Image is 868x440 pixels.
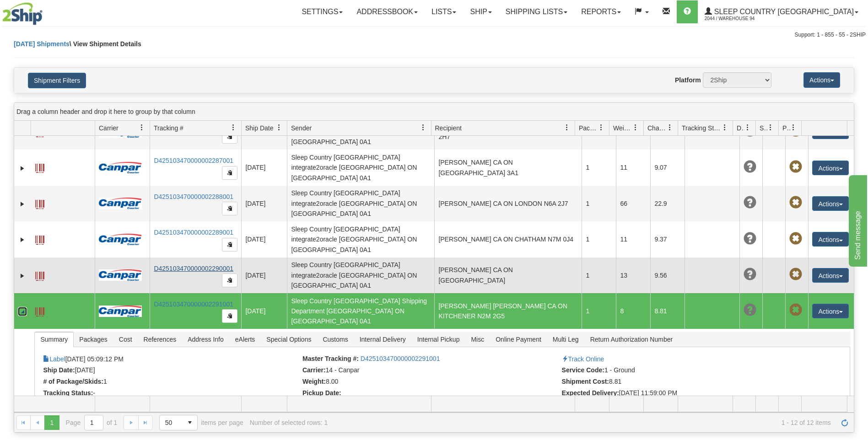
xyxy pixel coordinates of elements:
a: Expand [18,271,27,280]
strong: Master Tracking #: [302,355,359,362]
span: Unknown [744,161,756,173]
span: 2044 / Warehouse 94 [705,14,773,23]
a: Refresh [837,415,852,430]
a: Expand [18,235,27,244]
a: Sleep Country [GEOGRAPHIC_DATA] 2044 / Warehouse 94 [698,0,865,23]
a: Tracking Status filter column settings [717,120,733,135]
td: Sleep Country [GEOGRAPHIC_DATA] integrate2oracle [GEOGRAPHIC_DATA] ON [GEOGRAPHIC_DATA] 0A1 [287,150,434,185]
td: [PERSON_NAME] CA ON CHATHAM N7M 0J4 [434,221,582,257]
td: [DATE] [241,258,287,293]
a: Label [35,268,44,282]
a: Ship [463,0,498,23]
span: Sender [291,123,312,133]
td: 9.37 [650,221,685,257]
span: Page sizes drop down [159,415,198,430]
span: Unknown [744,304,756,317]
li: 8.00 [302,378,560,387]
td: 1 [582,150,616,185]
button: Copy to clipboard [222,238,237,252]
span: Packages [579,123,598,133]
a: Label [35,196,44,210]
span: Pickup Not Assigned [789,161,802,173]
span: References [138,332,182,347]
strong: Expected Delivery: [562,389,619,397]
span: Internal Pickup [412,332,465,347]
button: Shipment Filters [28,73,86,88]
td: 1 [582,293,616,329]
button: Copy to clipboard [222,202,237,215]
li: 1 - Ground [562,366,819,376]
td: 1 [582,221,616,257]
a: Label [35,231,44,246]
li: [DATE] [43,366,300,376]
strong: Ship Date: [43,366,75,374]
td: Sleep Country [GEOGRAPHIC_DATA] integrate2oracle [GEOGRAPHIC_DATA] ON [GEOGRAPHIC_DATA] 0A1 [287,221,434,257]
span: \ View Shipment Details [70,40,141,48]
span: Pickup Not Assigned [789,268,802,281]
button: Copy to clipboard [222,274,237,287]
span: Tracking Status [682,123,722,133]
span: Recipient [435,123,462,133]
span: Page of 1 [66,415,118,430]
span: Summary [35,332,73,347]
a: Track Online [562,355,604,363]
td: [PERSON_NAME] [PERSON_NAME] CA ON KITCHENER N2M 2G5 [434,293,582,329]
li: - [43,389,300,398]
a: Sender filter column settings [415,120,431,135]
a: Settings [295,0,350,23]
td: Sleep Country [GEOGRAPHIC_DATA] integrate2oracle [GEOGRAPHIC_DATA] ON [GEOGRAPHIC_DATA] 0A1 [287,258,434,293]
div: grid grouping header [14,103,854,121]
a: Packages filter column settings [593,120,609,135]
div: Support: 1 - 855 - 55 - 2SHIP [2,31,866,39]
a: Ship Date filter column settings [271,120,287,135]
span: select [183,415,197,430]
td: 8 [616,293,650,329]
span: Multi Leg [547,332,584,347]
strong: Pickup Date: [302,389,341,397]
button: Copy to clipboard [222,130,237,144]
td: 8.81 [650,293,685,329]
span: Pickup Not Assigned [789,232,802,245]
span: Unknown [744,124,756,137]
td: [DATE] [241,150,287,185]
td: [PERSON_NAME] CA ON LONDON N6A 2J7 [434,186,582,221]
span: Pickup Not Assigned [789,196,802,209]
span: Carrier [99,123,119,133]
button: Actions [812,161,849,175]
img: 14 - Canpar [99,162,142,173]
a: Recipient filter column settings [559,120,575,135]
a: Carrier filter column settings [134,120,150,135]
strong: Carrier: [302,366,326,374]
a: Label [35,303,44,318]
label: Platform [675,75,701,85]
td: [DATE] [241,221,287,257]
span: Unknown [744,268,756,281]
a: Weight filter column settings [628,120,643,135]
td: [PERSON_NAME] CA ON [GEOGRAPHIC_DATA] 3A1 [434,150,582,185]
a: Expand [18,164,27,173]
a: Charge filter column settings [662,120,678,135]
li: 1 [43,378,300,387]
div: Number of selected rows: 1 [250,419,328,426]
span: Pickup Not Assigned [789,304,802,317]
a: D425103470000002291001 [361,355,440,362]
a: D425103470000002287001 [154,157,233,164]
li: [DATE] 11:59:00 PM [562,389,819,398]
span: Page 1 [44,415,59,430]
td: [DATE] [241,293,287,329]
a: [DATE] Shipments [14,40,70,48]
button: Copy to clipboard [222,309,237,323]
span: Pickup Not Assigned [789,124,802,137]
span: Pickup Status [782,123,790,133]
img: 14 - Canpar [99,269,142,281]
span: Sleep Country [GEOGRAPHIC_DATA] [712,8,854,16]
a: Label [43,355,65,363]
span: Internal Delivery [354,332,411,347]
a: Pickup Status filter column settings [786,120,801,135]
span: Delivery Status [737,123,744,133]
button: Actions [803,72,840,88]
strong: Weight: [302,378,326,385]
span: 1 - 12 of 12 items [334,419,831,426]
strong: Tracking Status: [43,389,93,397]
button: Actions [812,304,849,318]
